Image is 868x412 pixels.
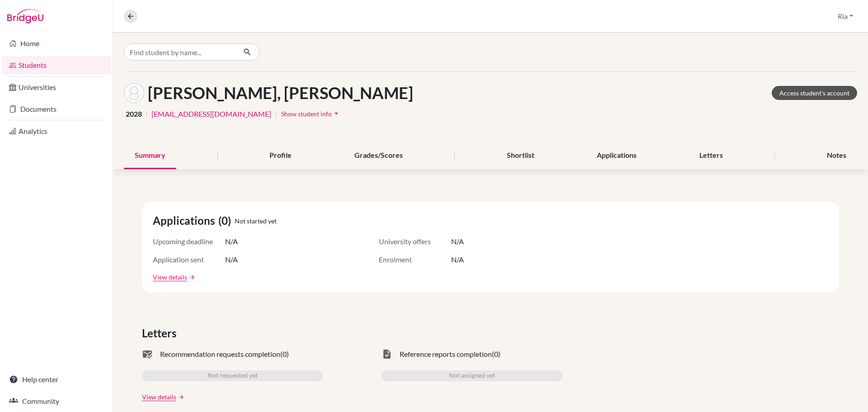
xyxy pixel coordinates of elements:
[449,370,495,381] span: Not assigned yet
[275,109,277,119] span: |
[496,142,545,169] div: Shortlist
[124,142,176,169] div: Summary
[142,392,176,402] a: View details
[451,236,464,247] span: N/A
[235,216,277,226] span: Not started yet
[2,100,111,118] a: Documents
[259,142,302,169] div: Profile
[344,142,414,169] div: Grades/Scores
[126,109,142,119] span: 2028
[2,122,111,140] a: Analytics
[2,34,111,52] a: Home
[153,236,225,247] span: Upcoming deadline
[208,370,258,381] span: Not requested yet
[153,254,225,265] span: Application sent
[451,254,464,265] span: N/A
[151,109,271,119] a: [EMAIL_ADDRESS][DOMAIN_NAME]
[7,9,43,24] img: Bridge-U
[281,110,332,118] span: Show student info
[2,392,111,410] a: Community
[834,8,857,25] button: Ria
[586,142,647,169] div: Applications
[332,109,341,118] i: arrow_drop_down
[176,394,184,400] a: arrow_forward
[492,349,500,360] span: (0)
[281,107,341,121] button: Show student infoarrow_drop_down
[225,254,238,265] span: N/A
[187,274,195,280] a: arrow_forward
[816,142,857,169] div: Notes
[689,142,734,169] div: Letters
[2,78,111,96] a: Universities
[400,349,492,360] span: Reference reports completion
[124,43,236,61] input: Find student by name...
[142,349,153,360] span: mark_email_read
[379,236,451,247] span: University offers
[153,272,187,282] a: View details
[225,236,238,247] span: N/A
[218,213,235,229] span: (0)
[379,254,451,265] span: Enrolment
[2,370,111,388] a: Help center
[772,86,857,100] a: Access student's account
[146,109,148,119] span: |
[160,349,280,360] span: Recommendation requests completion
[2,56,111,74] a: Students
[382,349,392,360] span: task
[148,83,413,103] h1: [PERSON_NAME], [PERSON_NAME]
[142,325,180,341] span: Letters
[153,213,218,229] span: Applications
[124,83,144,103] img: Kayley Helena Wuisan's avatar
[280,349,289,360] span: (0)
